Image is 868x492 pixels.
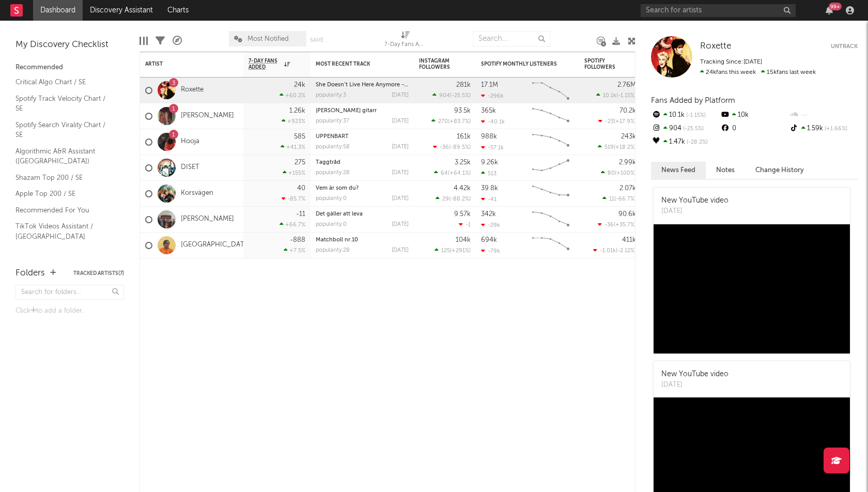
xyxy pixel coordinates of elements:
[316,61,393,67] div: Most Recent Track
[661,195,729,206] div: New YouTube video
[310,37,323,43] button: Save
[456,237,471,243] div: 104k
[609,196,614,202] span: 11
[617,248,634,254] span: -2.12 %
[384,39,426,51] div: 7-Day Fans Added (7-Day Fans Added)
[685,140,708,145] span: -28.2 %
[481,211,496,218] div: 342k
[281,144,305,150] div: +41.3 %
[481,222,500,228] div: -29k
[73,271,124,276] button: Tracked Artists(7)
[455,159,471,166] div: 3.25k
[831,41,858,52] button: Untrack
[392,196,409,202] div: [DATE]
[700,69,816,75] span: 15k fans last week
[451,196,469,202] span: -88.2 %
[789,122,858,135] div: 1.59k
[598,118,636,125] div: ( )
[601,170,636,176] div: ( )
[316,82,409,88] div: She Doesn’t Live Here Anymore - T&A Demo Dec 16, 1992
[139,26,148,56] div: Edit Columns
[316,222,347,227] div: popularity: 0
[392,222,409,227] div: [DATE]
[602,195,636,202] div: ( )
[593,247,636,254] div: ( )
[441,248,450,254] span: 125
[289,107,305,114] div: 1.26k
[16,119,114,141] a: Spotify Search Virality Chart / SE
[434,170,471,176] div: ( )
[826,6,833,14] button: 99+
[596,92,636,99] div: ( )
[481,107,496,114] div: 365k
[528,181,574,207] svg: Chart title
[651,122,720,135] div: 904
[600,248,616,254] span: -1.01k
[181,241,251,250] a: [GEOGRAPHIC_DATA]
[616,171,634,176] span: +100 %
[661,206,729,217] div: [DATE]
[450,119,469,125] span: +83.7 %
[181,112,234,120] a: [PERSON_NAME]
[284,247,305,254] div: +7.5 %
[651,162,706,179] button: News Feed
[16,39,124,51] div: My Discovery Checklist
[181,86,204,95] a: Roxette
[651,97,735,104] span: Fans Added by Platform
[392,118,409,124] div: [DATE]
[481,144,504,151] div: -57.1k
[316,134,349,140] a: UPPENBART
[296,211,305,218] div: -11
[829,3,842,10] div: 99 +
[456,82,471,88] div: 281k
[481,159,498,166] div: 9.26k
[528,207,574,233] svg: Chart title
[280,92,305,99] div: +60.2 %
[454,107,471,114] div: 93.5k
[466,222,471,228] span: -1
[392,93,409,98] div: [DATE]
[473,31,550,47] input: Search...
[16,76,114,88] a: Critical Algo Chart / SE
[621,133,636,140] div: 243k
[789,109,858,122] div: --
[316,93,346,98] div: popularity: 3
[452,93,469,99] span: -25.5 %
[605,119,614,125] span: -23
[481,61,559,67] div: Spotify Monthly Listeners
[619,107,636,114] div: 70.2k
[173,26,182,56] div: A&R Pipeline
[528,233,574,258] svg: Chart title
[294,133,305,140] div: 585
[432,92,471,99] div: ( )
[16,62,124,74] div: Recommended
[481,248,500,254] div: -79k
[615,145,634,150] span: +18.2 %
[622,237,636,243] div: 411k
[249,58,282,70] span: 7-Day Fans Added
[441,171,448,176] span: 64
[436,195,471,202] div: ( )
[603,93,616,99] span: 10.1k
[16,146,114,167] a: Algorithmic A&R Assistant ([GEOGRAPHIC_DATA])
[720,109,788,122] div: 10k
[316,248,350,253] div: popularity: 28
[316,186,359,191] a: Vem är som du?
[442,196,449,202] span: 29
[700,42,731,51] span: Roxette
[181,163,199,172] a: DISET
[156,26,165,56] div: Filters
[618,93,634,99] span: -1.15 %
[481,133,497,140] div: 988k
[16,93,114,114] a: Spotify Track Velocity Chart / SE
[451,145,469,150] span: -89.5 %
[615,222,634,228] span: +35.7 %
[297,185,305,192] div: 40
[618,211,636,218] div: 90.6k
[316,211,363,217] a: Det gäller att leva
[745,162,814,179] button: Change History
[419,58,455,70] div: Instagram Followers
[481,237,497,243] div: 694k
[528,155,574,181] svg: Chart title
[823,126,847,132] span: +1.66 %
